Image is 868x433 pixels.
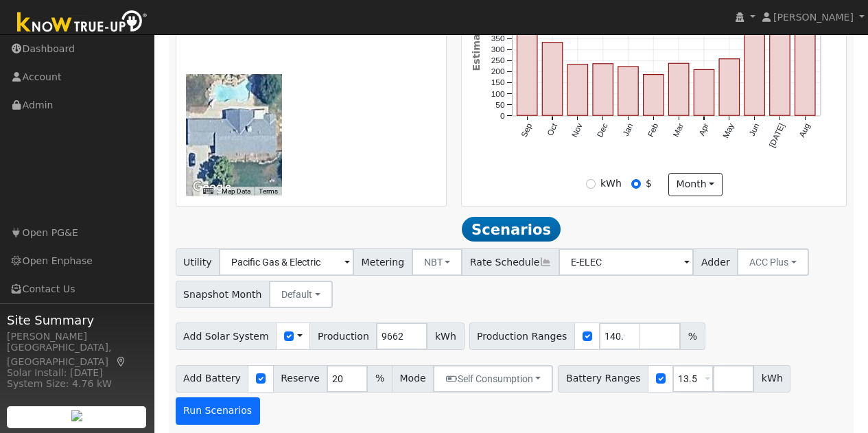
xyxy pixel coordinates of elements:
[353,248,412,276] span: Metering
[770,1,790,115] rect: onclick=""
[427,323,464,350] span: kWh
[115,356,128,367] a: Map
[491,56,505,65] text: 250
[189,178,235,196] img: Google
[176,248,220,276] span: Utility
[586,179,596,189] input: kWh
[646,176,652,191] label: $
[767,121,786,149] text: [DATE]
[7,340,147,369] div: [GEOGRAPHIC_DATA], [GEOGRAPHIC_DATA]
[71,410,82,421] img: retrieve
[559,248,694,276] input: Select a Rate Schedule
[491,89,505,99] text: 100
[259,187,278,195] a: Terms (opens in new tab)
[719,59,739,115] rect: onclick=""
[471,5,482,71] text: Estimated $
[222,187,250,196] button: Map Data
[176,323,277,350] span: Add Solar System
[309,323,377,350] span: Production
[669,63,689,115] rect: onclick=""
[618,67,638,115] rect: onclick=""
[546,121,560,137] text: Oct
[176,365,249,393] span: Add Battery
[7,377,147,391] div: System Size: 4.76 kW
[595,121,610,139] text: Dec
[203,187,213,196] button: Keyboard shortcuts
[7,366,147,380] div: Solar Install: [DATE]
[773,12,854,23] span: [PERSON_NAME]
[219,248,354,276] input: Select a Utility
[412,248,463,276] button: NBT
[519,121,535,139] text: Sep
[462,248,559,276] span: Rate Schedule
[517,27,537,115] rect: onclick=""
[570,121,585,139] text: Nov
[469,323,575,350] span: Production Ranges
[631,179,641,189] input: $
[646,121,660,139] text: Feb
[697,121,711,137] text: Apr
[543,43,563,116] rect: onclick=""
[737,248,809,276] button: ACC Plus
[500,111,505,121] text: 0
[491,45,505,54] text: 300
[600,176,622,191] label: kWh
[176,281,270,308] span: Snapshot Month
[671,121,685,138] text: Mar
[644,75,664,116] rect: onclick=""
[7,329,147,344] div: [PERSON_NAME]
[693,248,738,276] span: Adder
[10,8,154,38] img: Know True-Up
[797,121,812,139] text: Aug
[176,397,260,425] button: Run Scenarios
[694,70,714,116] rect: onclick=""
[496,100,506,110] text: 50
[668,173,723,196] button: month
[7,311,147,329] span: Site Summary
[721,121,736,139] text: May
[621,121,635,137] text: Jan
[753,365,790,393] span: kWh
[392,365,434,393] span: Mode
[593,64,613,115] rect: onclick=""
[558,365,648,393] span: Battery Ranges
[744,25,764,116] rect: onclick=""
[462,217,560,242] span: Scenarios
[189,178,235,196] a: Open this area in Google Maps (opens a new window)
[433,365,553,393] button: Self Consumption
[747,121,762,137] text: Jun
[269,281,333,308] button: Default
[567,65,587,115] rect: onclick=""
[273,365,328,393] span: Reserve
[491,78,505,88] text: 150
[680,323,705,350] span: %
[367,365,392,393] span: %
[491,34,505,43] text: 350
[491,67,505,77] text: 200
